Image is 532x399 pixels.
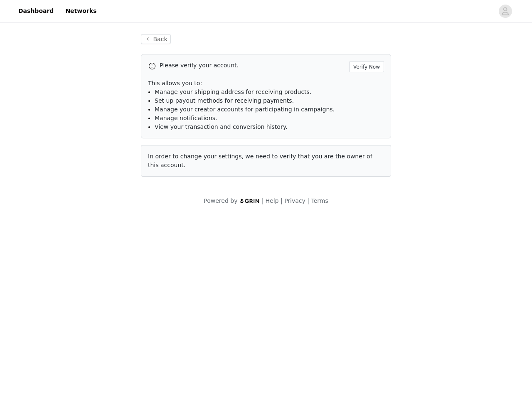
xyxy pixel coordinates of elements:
[501,5,509,18] div: avatar
[284,197,305,204] a: Privacy
[155,115,217,121] span: Manage notifications.
[60,2,101,20] a: Networks
[349,61,384,72] button: Verify Now
[160,61,346,70] p: Please verify your account.
[141,34,171,44] button: Back
[148,153,372,168] span: In order to change your settings, we need to verify that you are the owner of this account.
[266,197,279,204] a: Help
[204,197,237,204] span: Powered by
[13,2,59,20] a: Dashboard
[155,97,294,104] span: Set up payout methods for receiving payments.
[262,197,264,204] span: |
[307,197,309,204] span: |
[239,198,260,204] img: logo
[155,89,311,95] span: Manage your shipping address for receiving products.
[155,106,335,113] span: Manage your creator accounts for participating in campaigns.
[155,123,287,130] span: View your transaction and conversion history.
[311,197,328,204] a: Terms
[281,197,283,204] span: |
[148,79,384,88] p: This allows you to:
